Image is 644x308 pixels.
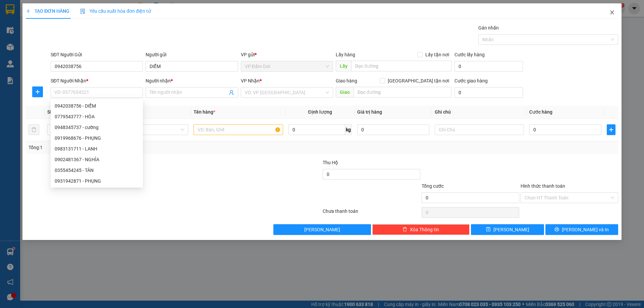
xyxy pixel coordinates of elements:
span: VP Đầm Dơi [245,61,329,71]
div: 0948345737 - cường [55,124,139,131]
span: save [486,227,491,232]
span: Lấy tận nơi [423,51,452,58]
label: Gán nhãn [478,25,499,30]
span: Lấy hàng [336,52,355,57]
span: Thu Hộ [323,160,338,165]
div: Tổng: 1 [29,144,249,151]
b: GỬI : VP Đầm Dơi [3,42,75,53]
div: 0931942871 - PHỤNG [51,176,143,186]
span: Cước hàng [529,109,552,115]
span: Khác [103,125,184,135]
button: [PERSON_NAME] [273,224,371,235]
div: 0355454245 - TÂN [51,165,143,176]
div: 0942038756 - DIỂM [55,102,139,110]
div: 0779543777 - HÒA [55,113,139,120]
div: Người nhận [146,77,238,84]
span: Giao hàng [336,78,357,83]
span: plus [33,89,43,95]
div: 0355454245 - TÂN [55,167,139,174]
span: kg [345,124,352,135]
div: SĐT Người Gửi [51,51,143,58]
input: Dọc đường [351,61,452,71]
div: 0948345737 - cường [51,122,143,133]
li: 02839.63.63.63 [3,23,128,32]
div: 0902481367 - NGHỈA [55,156,139,163]
span: Lấy [336,61,351,71]
input: 0 [357,124,429,135]
div: SĐT Người Nhận [51,77,143,84]
span: Tên hàng [194,109,215,115]
li: 85 [PERSON_NAME] [3,15,128,23]
span: delete [402,227,407,232]
span: VP Nhận [241,78,260,83]
span: Xóa Thông tin [410,226,439,233]
input: VD: Bàn, Ghế [194,124,283,135]
button: save[PERSON_NAME] [471,224,544,235]
button: Close [603,3,622,22]
span: TẠO ĐƠN HÀNG [26,8,69,14]
div: 0931942871 - PHỤNG [55,177,139,185]
span: [PERSON_NAME] [304,226,340,233]
span: Giá trị hàng [357,109,382,115]
div: 0983131711 - LANH [55,145,139,152]
input: Cước giao hàng [454,87,523,98]
span: phone [39,24,44,30]
span: [GEOGRAPHIC_DATA] tận nơi [385,77,452,84]
span: Giao [336,87,354,98]
input: Ghi Chú [435,124,524,135]
label: Cước giao hàng [454,78,488,83]
div: 0983131711 - LANH [51,143,143,154]
div: Người gửi [146,51,238,58]
button: delete [29,124,39,135]
button: printer[PERSON_NAME] và In [545,224,618,235]
div: 0902481367 - NGHỈA [51,154,143,165]
span: printer [554,227,559,232]
span: [PERSON_NAME] [493,226,529,233]
div: 0942038756 - DIỂM [51,101,143,111]
div: 0919968676 - PHỤNG [51,133,143,143]
span: [PERSON_NAME] và In [562,226,609,233]
div: 0919968676 - PHỤNG [55,134,139,142]
img: icon [80,9,86,14]
span: plus [607,127,615,132]
div: VP gửi [241,51,333,58]
input: Cước lấy hàng [454,61,523,72]
th: Ghi chú [432,106,527,119]
span: SL [47,109,53,115]
label: Cước lấy hàng [454,52,485,57]
span: environment [39,16,44,21]
span: plus [26,9,31,13]
span: user-add [229,90,234,95]
label: Hình thức thanh toán [521,183,565,189]
button: plus [607,124,615,135]
div: 0779543777 - HÒA [51,111,143,122]
span: Định lượng [308,109,332,115]
span: Tổng cước [422,183,444,189]
span: close [609,10,615,15]
b: [PERSON_NAME] [39,4,95,13]
button: plus [32,86,43,97]
span: Yêu cầu xuất hóa đơn điện tử [80,8,151,14]
input: Dọc đường [354,87,452,98]
button: deleteXóa Thông tin [372,224,470,235]
div: Chưa thanh toán [322,207,421,219]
